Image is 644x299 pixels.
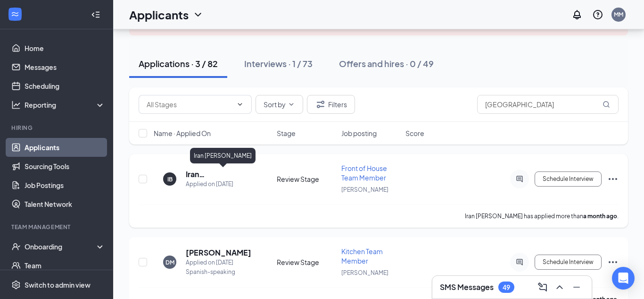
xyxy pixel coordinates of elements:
[514,175,525,183] svg: ActiveChat
[129,7,189,23] h1: Applicants
[571,9,583,20] svg: Notifications
[236,101,244,108] svg: ChevronDown
[341,269,388,276] span: [PERSON_NAME]
[339,58,434,69] div: Offers and hires · 0 / 49
[25,39,105,58] a: Home
[165,258,174,266] div: DM
[535,171,602,187] button: Schedule Interview
[341,128,377,138] span: Job posting
[607,256,619,268] svg: Ellipses
[612,267,635,290] div: Open Intercom Messenger
[256,95,303,114] button: Sort byChevronDown
[192,9,204,20] svg: ChevronDown
[440,282,494,292] h3: SMS Messages
[25,100,106,110] div: Reporting
[186,169,261,179] h5: Iran [PERSON_NAME]
[554,282,565,293] svg: ChevronUp
[477,95,619,114] input: Search in applications
[11,242,21,251] svg: UserCheck
[535,280,550,295] button: ComposeMessage
[315,99,326,110] svg: Filter
[25,176,105,195] a: Job Postings
[277,128,296,138] span: Stage
[603,101,610,108] svg: MagnifyingGlass
[25,77,105,95] a: Scheduling
[405,128,424,138] span: Score
[25,138,105,157] a: Applicants
[552,280,567,295] button: ChevronUp
[25,256,105,275] a: Team
[503,283,510,291] div: 49
[514,258,525,266] svg: ActiveChat
[341,186,388,193] span: [PERSON_NAME]
[139,58,218,69] div: Applications · 3 / 82
[25,157,105,176] a: Sourcing Tools
[583,213,617,220] b: a month ago
[25,195,105,214] a: Talent Network
[10,9,20,19] svg: WorkstreamLogo
[465,212,619,220] p: Iran [PERSON_NAME] has applied more than .
[614,10,623,18] div: MM
[307,95,355,114] button: Filter Filters
[186,248,251,258] h5: [PERSON_NAME]
[167,175,173,183] div: IB
[186,179,261,189] div: Applied on [DATE]
[190,148,256,163] div: Iran [PERSON_NAME]
[154,128,211,138] span: Name · Applied On
[91,10,100,19] svg: Collapse
[147,99,232,110] input: All Stages
[592,9,603,20] svg: QuestionInfo
[186,267,251,277] div: Spanish-speaking
[277,257,336,267] div: Review Stage
[11,124,103,132] div: Hiring
[341,247,383,265] span: Kitchen Team Member
[607,173,619,185] svg: Ellipses
[25,242,97,251] div: Onboarding
[537,282,548,293] svg: ComposeMessage
[186,258,251,267] div: Applied on [DATE]
[341,164,387,182] span: Front of House Team Member
[277,174,336,184] div: Review Stage
[11,100,21,110] svg: Analysis
[11,223,103,231] div: Team Management
[25,280,91,290] div: Switch to admin view
[535,255,602,270] button: Schedule Interview
[571,282,582,293] svg: Minimize
[264,101,286,108] span: Sort by
[569,280,584,295] button: Minimize
[11,280,21,290] svg: Settings
[244,58,313,69] div: Interviews · 1 / 73
[25,58,105,77] a: Messages
[288,101,295,108] svg: ChevronDown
